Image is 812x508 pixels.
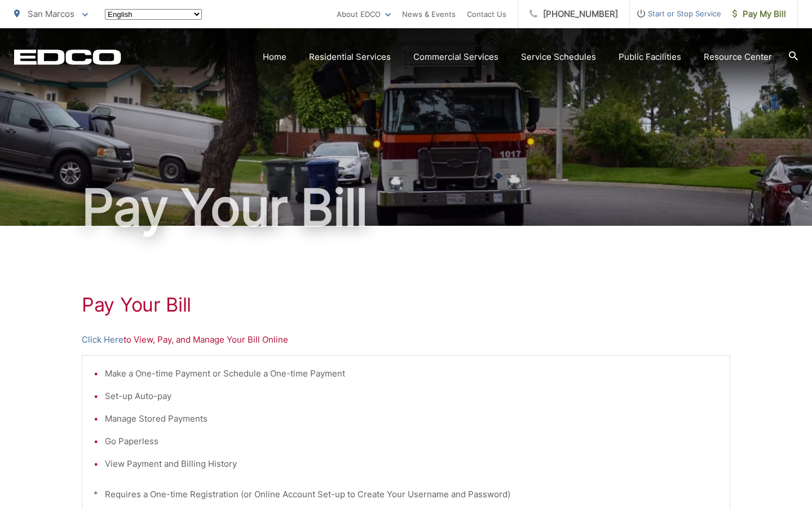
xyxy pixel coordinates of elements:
h1: Pay Your Bill [14,179,798,236]
a: News & Events [402,7,456,21]
li: Set-up Auto-pay [105,389,718,403]
a: Residential Services [309,50,391,64]
li: Make a One-time Payment or Schedule a One-time Payment [105,367,718,380]
a: Public Facilities [619,50,681,64]
a: Click Here [82,333,123,347]
span: San Marcos [28,8,74,19]
a: EDCD logo. Return to the homepage. [14,49,121,65]
a: Resource Center [704,50,772,64]
span: Pay My Bill [732,7,786,21]
h1: Pay Your Bill [82,294,730,316]
li: View Payment and Billing History [105,457,718,471]
a: About EDCO [337,7,391,21]
a: Home [263,50,286,64]
li: Go Paperless [105,435,718,448]
a: Commercial Services [413,50,498,64]
li: Manage Stored Payments [105,412,718,426]
p: * Requires a One-time Registration (or Online Account Set-up to Create Your Username and Password) [94,488,718,501]
a: Service Schedules [521,50,596,64]
p: to View, Pay, and Manage Your Bill Online [82,333,730,347]
a: Contact Us [467,7,506,21]
select: Select a language [105,9,202,20]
